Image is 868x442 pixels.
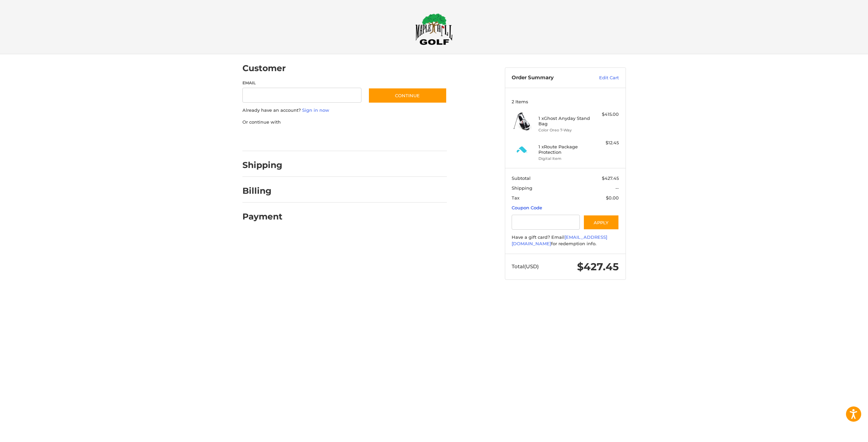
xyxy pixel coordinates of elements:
[242,119,447,126] p: Or continue with
[538,127,590,133] li: Color Oreo 7-Way
[592,111,619,118] div: $415.00
[512,99,619,104] h3: 2 Items
[538,115,590,127] h4: 1 x Ghost Anyday Stand Bag
[512,234,619,247] div: Have a gift card? Email for redemption info.
[512,175,531,181] span: Subtotal
[592,140,619,146] div: $12.45
[577,260,619,273] span: $427.45
[242,107,447,114] p: Already have an account?
[512,215,580,230] input: Gift Certificate or Coupon Code
[512,75,585,81] h3: Order Summary
[240,132,291,144] iframe: PayPal-paypal
[302,107,329,113] a: Sign in now
[368,88,447,103] button: Continue
[242,211,282,222] h2: Payment
[512,185,532,191] span: Shipping
[606,195,619,201] span: $0.00
[355,132,406,144] iframe: PayPal-venmo
[583,215,619,230] button: Apply
[615,185,619,191] span: --
[538,156,590,162] li: Digital Item
[512,195,519,201] span: Tax
[538,144,590,155] h4: 1 x Route Package Protection
[415,13,453,45] img: Maple Hill Golf
[298,132,349,144] iframe: PayPal-paylater
[585,75,619,81] a: Edit Cart
[242,186,282,196] h2: Billing
[602,175,619,181] span: $427.45
[512,205,542,210] a: Coupon Code
[242,63,286,73] h2: Customer
[242,80,362,86] label: Email
[512,263,539,270] span: Total (USD)
[242,160,282,170] h2: Shipping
